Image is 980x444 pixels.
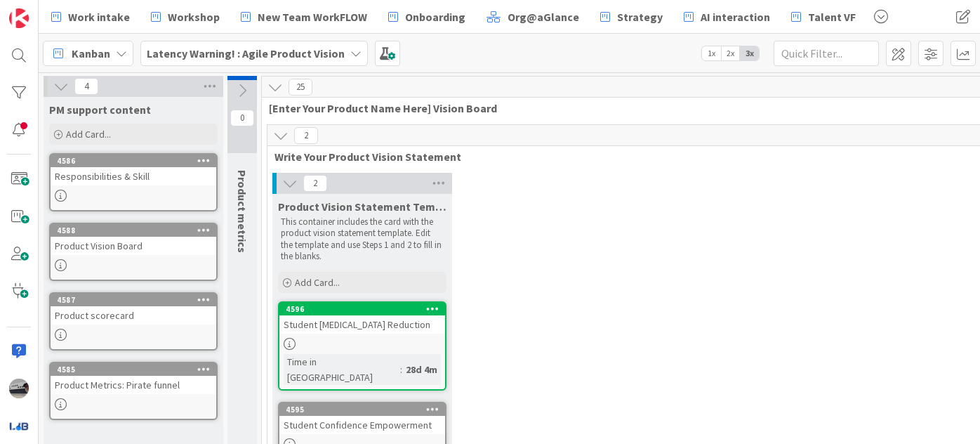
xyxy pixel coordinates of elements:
div: 4586 [51,155,216,167]
div: Product scorecard [51,306,216,325]
div: 4595Student Confidence Empowerment [279,403,445,434]
div: 4587 [51,294,216,306]
span: 2x [721,46,740,60]
input: Quick Filter... [774,41,879,66]
span: Workshop [168,8,220,25]
div: Product Vision Board [51,237,216,255]
a: Onboarding [380,4,474,30]
b: Latency Warning! : Agile Product Vision [147,46,345,60]
img: jB [9,379,29,398]
span: 25 [289,79,312,96]
span: Work intake [68,8,130,25]
span: AI interaction [701,8,770,25]
span: 2 [294,127,318,144]
a: New Team WorkFLOW [232,4,376,30]
span: 1x [702,46,721,60]
a: Org@aGlance [478,4,588,30]
div: Time in [GEOGRAPHIC_DATA] [284,354,400,385]
span: 2 [303,175,327,192]
div: 4588 [57,226,216,235]
img: Visit kanbanzone.com [9,8,29,28]
p: This container includes the card with the product vision statement template. Edit the template an... [281,216,444,262]
span: 0 [230,110,254,126]
div: Student [MEDICAL_DATA] Reduction [279,315,445,334]
span: : [400,362,402,377]
span: Add Card... [295,276,340,289]
span: Strategy [617,8,663,25]
span: 3x [740,46,759,60]
div: 4586Responsibilities & Skill [51,155,216,185]
a: Workshop [143,4,228,30]
div: Responsibilities & Skill [51,167,216,185]
div: 4587Product scorecard [51,294,216,325]
div: 4596 [286,304,445,314]
a: AI interaction [675,4,779,30]
span: Onboarding [405,8,465,25]
div: 4587 [57,295,216,305]
div: 4595 [286,405,445,414]
span: Talent VF [808,8,856,25]
div: 4586 [57,156,216,166]
a: Strategy [592,4,671,30]
span: New Team WorkFLOW [258,8,367,25]
div: 4596 [279,303,445,315]
div: 4585Product Metrics: Pirate funnel [51,363,216,394]
div: Product Metrics: Pirate funnel [51,376,216,394]
div: 4585 [57,365,216,374]
span: Org@aGlance [508,8,579,25]
span: Product Vision Statement Template [278,200,446,214]
div: 4595 [279,403,445,416]
div: 4585 [51,363,216,376]
div: 4588Product Vision Board [51,224,216,255]
div: 28d 4m [402,362,441,377]
a: Talent VF [783,4,864,30]
div: Student Confidence Empowerment [279,416,445,434]
span: PM support content [49,103,151,117]
span: Product metrics [235,170,249,253]
span: 4 [74,78,98,95]
div: 4596Student [MEDICAL_DATA] Reduction [279,303,445,334]
div: 4588 [51,224,216,237]
a: Work intake [43,4,138,30]
span: Kanban [72,45,110,62]
span: Add Card... [66,128,111,141]
img: avatar [9,416,29,436]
